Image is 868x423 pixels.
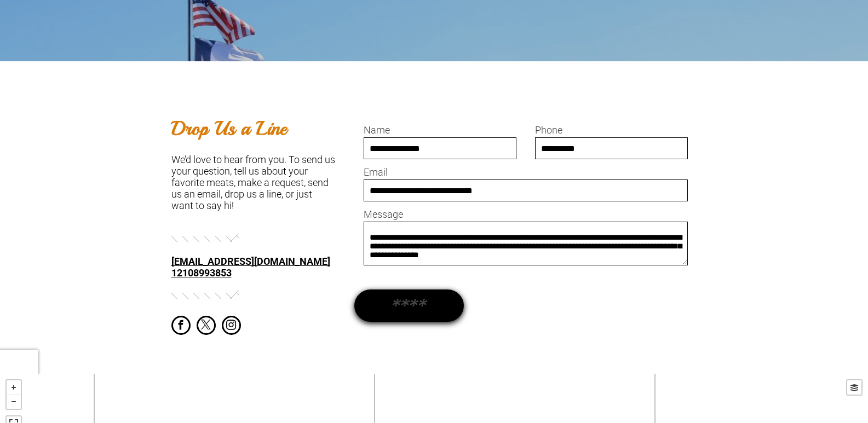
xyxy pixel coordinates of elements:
a: twitter [197,316,216,338]
a: Layers [847,380,861,395]
label: Name [364,124,516,136]
a: [EMAIL_ADDRESS][DOMAIN_NAME] [171,256,330,267]
b: Drop Us a Line [171,117,287,141]
a: 12108993853 [171,267,232,279]
label: Message [364,208,688,220]
a: Zoom out [7,395,21,409]
label: Phone [535,124,688,136]
a: facebook [171,316,191,338]
label: Email [364,166,688,178]
a: Zoom in [7,380,21,395]
font: We’d love to hear from you. To send us your question, tell us about your favorite meats, make a r... [171,154,335,211]
a: instagram [222,316,241,338]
